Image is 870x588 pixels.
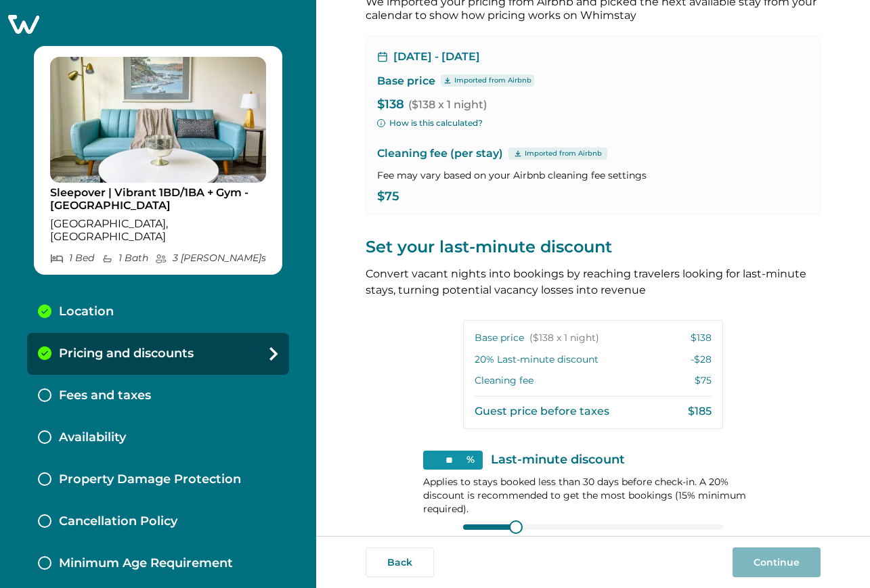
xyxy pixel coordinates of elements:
[377,145,809,162] p: Cleaning fee (per stay)
[733,547,821,577] button: Continue
[155,252,266,264] p: 3 [PERSON_NAME] s
[475,332,599,345] p: Base price
[377,117,483,129] button: How is this calculated?
[491,453,625,467] p: Last-minute discount
[366,266,821,298] p: Convert vacant nights into bookings by reaching travelers looking for last-minute stays, turning ...
[695,374,712,388] p: $75
[366,547,434,577] button: Back
[59,472,241,487] p: Property Damage Protection
[377,98,809,112] p: $138
[475,374,534,388] p: Cleaning fee
[377,74,435,88] p: Base price
[102,252,148,264] p: 1 Bath
[59,430,126,445] p: Availability
[688,405,712,418] p: $185
[50,57,266,183] img: propertyImage_Sleepover | Vibrant 1BD/1BA + Gym - Cincinnati
[454,75,531,86] p: Imported from Airbnb
[525,148,602,159] p: Imported from Airbnb
[423,475,763,516] p: Applies to stays booked less than 30 days before check-in. A 20% discount is recommended to get t...
[59,556,233,571] p: Minimum Age Requirement
[691,353,712,367] p: -$28
[377,190,809,204] p: $75
[59,388,151,403] p: Fees and taxes
[50,186,266,212] p: Sleepover | Vibrant 1BD/1BA + Gym - [GEOGRAPHIC_DATA]
[59,304,114,319] p: Location
[377,168,809,182] p: Fee may vary based on your Airbnb cleaning fee settings
[59,346,194,361] p: Pricing and discounts
[691,332,712,345] p: $138
[475,405,609,418] p: Guest price before taxes
[50,252,94,264] p: 1 Bed
[529,332,599,345] span: ($138 x 1 night)
[475,353,599,367] p: 20 % Last-minute discount
[50,217,266,244] p: [GEOGRAPHIC_DATA], [GEOGRAPHIC_DATA]
[408,98,487,111] span: ($138 x 1 night)
[59,514,177,529] p: Cancellation Policy
[366,236,821,258] p: Set your last-minute discount
[393,50,480,64] p: [DATE] - [DATE]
